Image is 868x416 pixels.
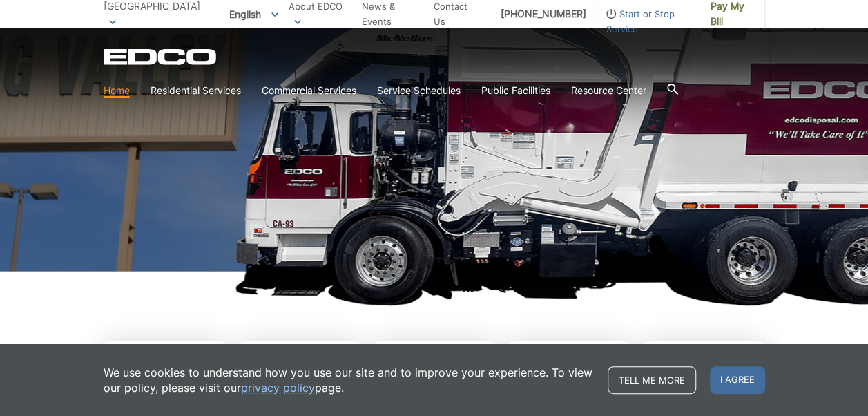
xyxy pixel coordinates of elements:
a: Public Facilities [481,83,550,98]
a: Tell me more [608,366,696,394]
a: Resource Center [571,83,646,98]
span: English [219,3,289,26]
a: privacy policy [241,380,315,395]
a: Commercial Services [262,83,356,98]
a: EDCD logo. Return to the homepage. [104,48,218,65]
p: We use cookies to understand how you use our site and to improve your experience. To view our pol... [104,365,594,395]
a: Service Schedules [377,83,461,98]
span: I agree [710,366,765,394]
a: Residential Services [151,83,241,98]
a: Home [104,83,130,98]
